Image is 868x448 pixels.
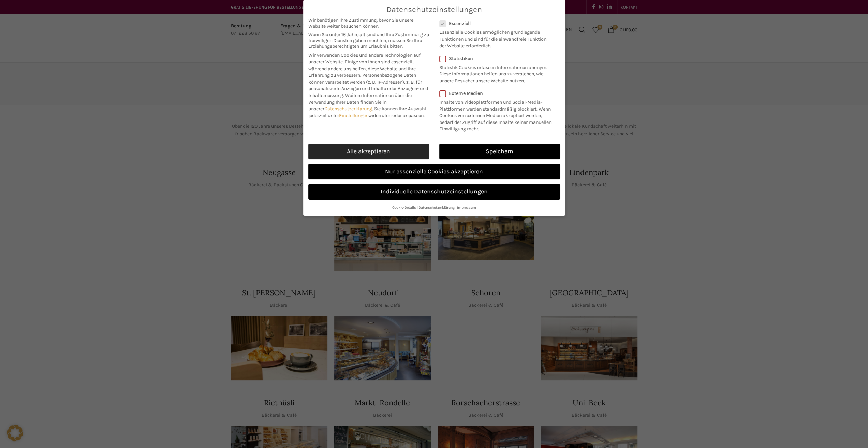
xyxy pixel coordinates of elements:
[457,205,476,210] a: Impressum
[308,92,412,112] span: Weitere Informationen über die Verwendung Ihrer Daten finden Sie in unserer .
[386,5,482,14] span: Datenschutzeinstellungen
[439,96,556,132] p: Inhalte von Videoplattformen und Social-Media-Plattformen werden standardmäßig blockiert. Wenn Co...
[392,205,416,210] a: Cookie-Details
[439,61,551,84] p: Statistik Cookies erfassen Informationen anonym. Diese Informationen helfen uns zu verstehen, wie...
[308,17,429,29] span: Wir benötigen Ihre Zustimmung, bevor Sie unsere Website weiter besuchen können.
[308,106,426,118] span: Sie können Ihre Auswahl jederzeit unter widerrufen oder anpassen.
[308,72,428,98] span: Personenbezogene Daten können verarbeitet werden (z. B. IP-Adressen), z. B. für personalisierte A...
[439,26,551,49] p: Essenzielle Cookies ermöglichen grundlegende Funktionen und sind für die einwandfreie Funktion de...
[308,144,429,159] a: Alle akzeptieren
[308,32,429,49] span: Wenn Sie unter 16 Jahre alt sind und Ihre Zustimmung zu freiwilligen Diensten geben möchten, müss...
[324,106,372,112] a: Datenschutzerklärung
[439,90,556,96] label: Externe Medien
[439,56,551,61] label: Statistiken
[439,20,551,26] label: Essenziell
[439,144,560,159] a: Speichern
[308,184,560,200] a: Individuelle Datenschutzeinstellungen
[418,205,455,210] a: Datenschutzerklärung
[339,113,368,118] a: Einstellungen
[308,52,421,78] span: Wir verwenden Cookies und andere Technologien auf unserer Website. Einige von ihnen sind essenzie...
[308,164,560,179] a: Nur essenzielle Cookies akzeptieren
